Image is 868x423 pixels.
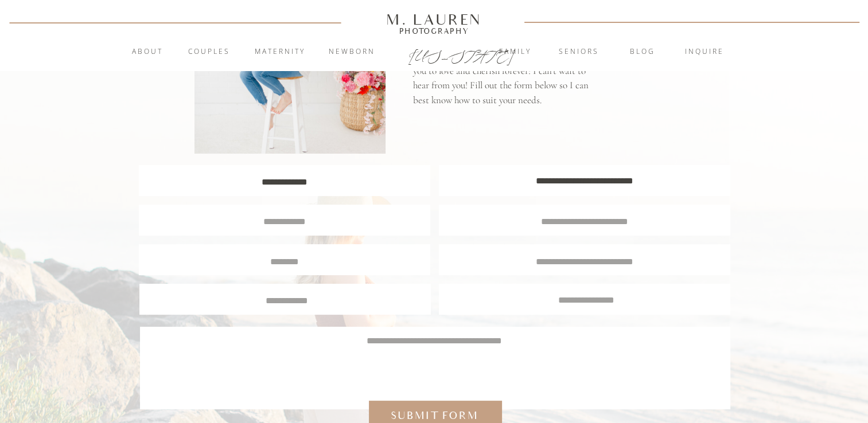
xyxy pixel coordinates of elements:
[249,46,311,58] a: Maternity
[413,19,602,117] p: I'm so excited that you are considering to trust me with capturing your precious memories! I prom...
[126,46,170,58] a: About
[674,46,735,58] a: inquire
[612,46,674,58] a: blog
[548,46,610,58] a: Seniors
[321,46,383,58] a: Newborn
[484,46,546,58] a: Family
[386,408,484,423] a: Submit form
[178,46,240,58] a: Couples
[408,47,461,61] a: [US_STATE]
[352,13,516,26] a: M. Lauren
[382,28,487,34] a: Photography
